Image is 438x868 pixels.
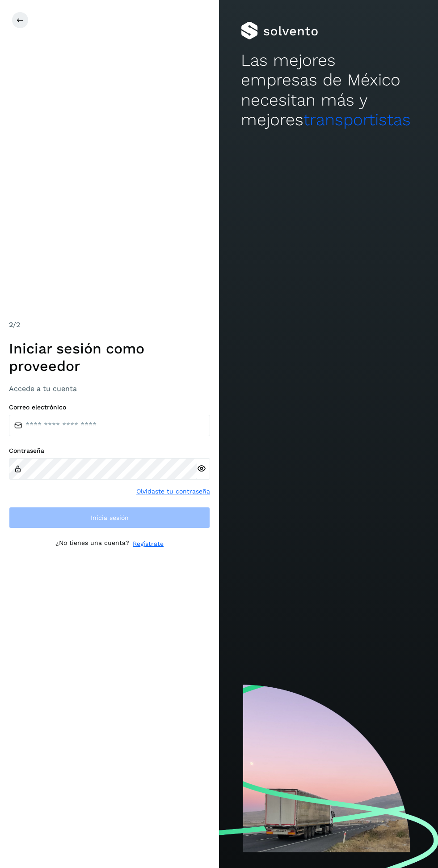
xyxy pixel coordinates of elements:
[133,539,164,549] a: Regístrate
[9,320,13,329] span: 2
[91,515,129,521] span: Inicia sesión
[9,404,210,411] label: Correo electrónico
[9,447,210,455] label: Contraseña
[9,507,210,528] button: Inicia sesión
[9,319,210,330] div: /2
[55,539,129,549] p: ¿No tienes una cuenta?
[136,487,210,496] a: Olvidaste tu contraseña
[303,110,411,129] span: transportistas
[9,384,210,393] h3: Accede a tu cuenta
[241,51,416,130] h2: Las mejores empresas de México necesitan más y mejores
[9,340,210,374] h1: Iniciar sesión como proveedor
